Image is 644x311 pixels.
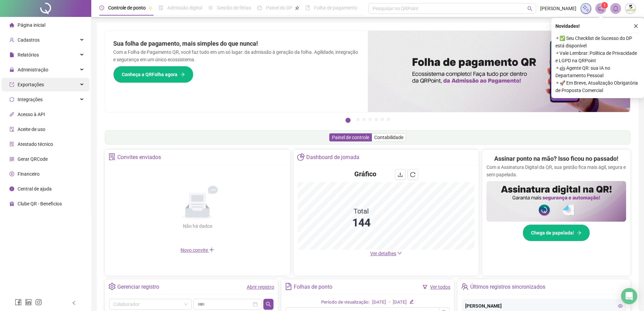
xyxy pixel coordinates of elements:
[523,224,590,241] button: Chega de papelada!
[18,156,48,162] span: Gerar QRCode
[72,301,76,305] span: left
[397,251,402,256] span: down
[9,112,14,117] span: api
[494,154,618,163] h2: Assinar ponto na mão? Isso ficou no passado!
[613,5,619,12] span: bell
[181,247,214,253] span: Novo convite
[486,181,626,222] img: banner%2F02c71560-61a6-44d4-94b9-c8ab97240462.png
[306,152,359,163] div: Dashboard de jornada
[9,127,14,132] span: audit
[368,118,372,121] button: 4
[18,67,48,72] span: Administração
[9,23,14,27] span: home
[180,72,185,77] span: arrow-right
[362,118,366,121] button: 3
[621,288,637,304] div: Open Intercom Messenger
[285,283,292,290] span: file-text
[9,157,14,161] span: qrcode
[555,22,580,30] span: Novidades !
[582,5,590,12] img: sparkle-icon.fc2bf0ac1784a2077858766a79e2daf3.svg
[18,22,45,28] span: Página inicial
[18,52,39,58] span: Relatórios
[345,118,351,123] button: 1
[603,3,606,8] span: 1
[117,281,159,293] div: Gerenciar registro
[375,118,378,121] button: 5
[217,5,251,10] span: Gestão de férias
[527,6,532,11] span: search
[577,230,581,235] span: arrow-right
[555,49,640,64] span: ⚬ Vale Lembrar: Política de Privacidade e LGPD na QRPoint
[266,302,271,307] span: search
[247,284,274,290] a: Abrir registro
[381,118,384,121] button: 6
[555,64,640,79] span: ⚬ 🤖 Agente QR: sua IA no Departamento Pessoal
[540,5,576,12] span: [PERSON_NAME]
[9,142,14,147] span: solution
[372,299,386,306] div: [DATE]
[465,302,623,310] div: [PERSON_NAME]
[18,97,43,102] span: Integrações
[486,163,626,178] p: Com a Assinatura Digital da QR, sua gestão fica mais ágil, segura e sem papelada.
[257,5,262,10] span: dashboard
[314,5,357,10] span: Folha de pagamento
[18,127,45,132] span: Aceite de uso
[387,118,390,121] button: 7
[9,38,14,42] span: user-add
[295,6,299,10] span: pushpin
[113,66,193,83] button: Conheça a QRFolha agora
[601,2,608,9] sup: 1
[209,247,214,252] span: plus
[99,5,104,10] span: clock-circle
[15,299,22,306] span: facebook
[108,5,146,10] span: Controle de ponto
[410,172,415,177] span: reload
[148,6,152,10] span: pushpin
[35,299,42,306] span: instagram
[9,67,14,72] span: lock
[109,283,116,290] span: setting
[374,135,403,140] span: Contabilidade
[18,112,45,117] span: Acesso à API
[389,299,390,306] div: -
[167,5,202,10] span: Admissão digital
[113,39,360,48] h2: Sua folha de pagamento, mais simples do que nunca!
[109,153,116,160] span: solution
[618,304,623,308] span: eye
[9,201,14,206] span: gift
[356,118,360,121] button: 2
[166,222,229,230] div: Não há dados
[297,153,304,160] span: pie-chart
[159,5,163,10] span: file-done
[332,135,369,140] span: Painel de controle
[430,284,450,290] a: Ver todos
[625,3,636,14] img: 54751
[470,281,545,293] div: Últimos registros sincronizados
[9,186,14,191] span: info-circle
[409,299,414,304] span: edit
[531,229,574,237] span: Chega de papelada!
[18,141,53,147] span: Atestado técnico
[9,172,14,176] span: dollar
[423,285,427,289] span: filter
[370,251,402,256] a: Ver detalhes down
[305,5,310,10] span: book
[18,37,40,43] span: Cadastros
[9,97,14,102] span: sync
[598,5,604,12] span: notification
[368,31,630,112] img: banner%2F8d14a306-6205-4263-8e5b-06e9a85ad873.png
[294,281,332,293] div: Folhas de ponto
[555,79,640,94] span: ⚬ 🚀 Em Breve, Atualização Obrigatória de Proposta Comercial
[461,283,468,290] span: team
[122,71,177,78] span: Conheça a QRFolha agora
[18,82,44,87] span: Exportações
[9,52,14,57] span: file
[18,186,52,192] span: Central de ajuda
[634,24,638,28] span: close
[25,299,32,306] span: linkedin
[266,5,292,10] span: Painel do DP
[117,152,161,163] div: Convites enviados
[18,171,40,177] span: Financeiro
[370,251,396,256] span: Ver detalhes
[354,169,376,179] h4: Gráfico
